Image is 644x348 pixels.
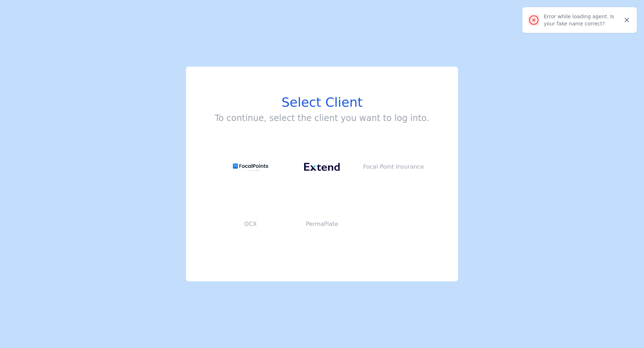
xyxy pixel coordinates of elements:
[215,95,429,110] h1: Select Client
[544,13,621,27] div: Error while loading agent. Is your fake name correct?
[215,220,286,228] p: OCX
[358,163,429,171] p: Focal Point Insurance
[286,195,358,253] button: PermaPlate
[621,14,633,26] button: Close
[286,220,358,228] p: PermaPlate
[215,195,286,253] button: OCX
[358,138,429,195] button: Focal Point Insurance
[215,112,429,124] h3: To continue, select the client you want to log into.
